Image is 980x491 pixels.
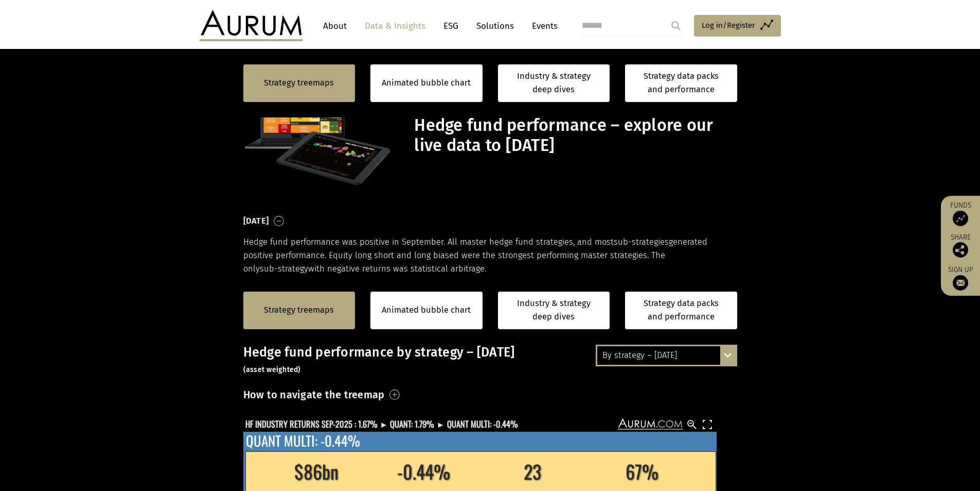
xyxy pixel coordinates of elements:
[243,235,737,276] p: Hedge fund performance was positive in September. All master hedge fund strategies, and most gene...
[498,64,610,102] a: Industry & strategy deep dives
[946,265,975,291] a: Sign up
[625,292,737,329] a: Strategy data packs and performance
[953,275,968,291] img: Sign up to our newsletter
[471,16,519,36] a: Solutions
[318,16,352,36] a: About
[527,16,558,36] a: Events
[694,15,781,37] a: Log in/Register
[625,64,737,102] a: Strategy data packs and performance
[438,16,464,36] a: ESG
[702,19,755,31] span: Log in/Register
[666,15,686,36] input: Submit
[953,211,968,226] img: Access Funds
[597,346,736,365] div: By strategy – [DATE]
[414,115,734,156] h1: Hedge fund performance – explore our live data to [DATE]
[360,16,431,36] a: Data & Insights
[946,201,975,226] a: Funds
[243,386,385,403] h3: How to navigate the treemap
[382,303,471,317] a: Animated bubble chart
[200,10,302,41] img: Aurum
[243,213,269,229] h3: [DATE]
[614,237,669,247] span: sub-strategies
[260,264,308,274] span: sub-strategy
[264,303,334,317] a: Strategy treemaps
[953,242,968,258] img: Share this post
[382,76,471,90] a: Animated bubble chart
[946,234,975,258] div: Share
[264,76,334,90] a: Strategy treemaps
[498,292,610,329] a: Industry & strategy deep dives
[243,345,737,376] h3: Hedge fund performance by strategy – [DATE]
[243,365,301,374] small: (asset weighted)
